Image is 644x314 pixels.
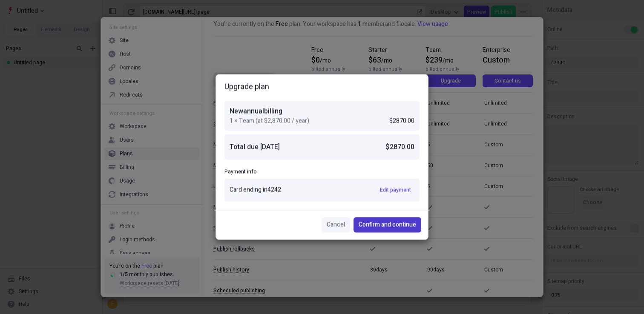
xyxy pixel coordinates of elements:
div: Card ending in 4242 [230,186,281,195]
div: Payment info [224,168,420,175]
span: Confirm and continue [359,220,416,230]
button: Confirm and continue [354,217,421,233]
button: Cancel [322,217,350,233]
div: 1 × Team (at $2,870.00 / year) [230,117,389,126]
div: New annual billing [230,106,414,117]
div: Upgrade plan [216,75,428,100]
div: Total due [DATE] [230,142,385,152]
button: Edit payment [377,184,414,197]
div: $ 2870.00 [385,142,414,152]
span: Edit payment [380,187,411,194]
div: $ 2870.00 [389,117,414,126]
span: Cancel [327,220,345,230]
